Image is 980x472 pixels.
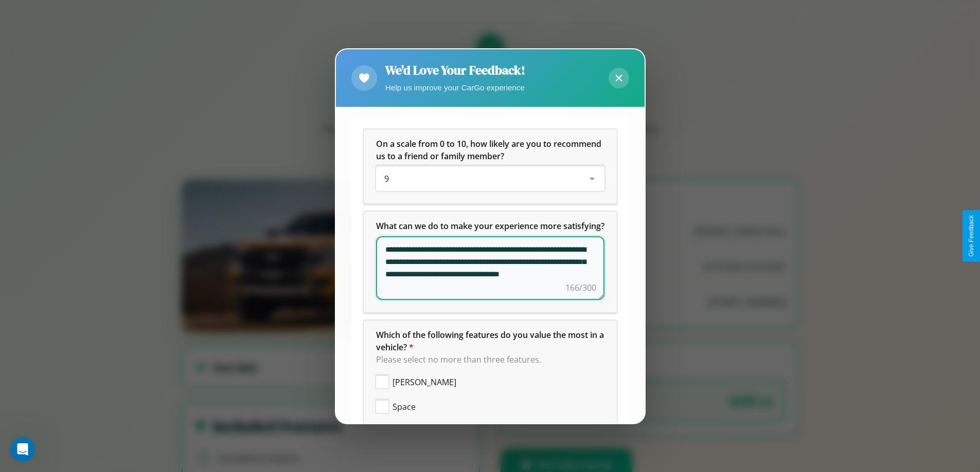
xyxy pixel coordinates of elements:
div: 166/300 [565,281,596,294]
span: On a scale from 0 to 10, how likely are you to recommend us to a friend or family member? [376,138,603,162]
iframe: Intercom live chat [10,437,35,462]
span: 9 [384,173,389,184]
div: On a scale from 0 to 10, how likely are you to recommend us to a friend or family member? [376,166,604,191]
p: Help us improve your CarGo experience [385,81,525,95]
span: What can we do to make your experience more satisfying? [376,220,604,232]
span: Which of the following features do you value the most in a vehicle? [376,329,606,353]
span: Please select no more than three features. [376,354,541,365]
span: Space [393,401,416,413]
div: Give Feedback [968,215,975,257]
div: On a scale from 0 to 10, how likely are you to recommend us to a friend or family member? [364,129,617,203]
h2: We'd Love Your Feedback! [385,62,525,79]
span: [PERSON_NAME] [393,376,456,388]
h5: On a scale from 0 to 10, how likely are you to recommend us to a friend or family member? [376,138,604,162]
